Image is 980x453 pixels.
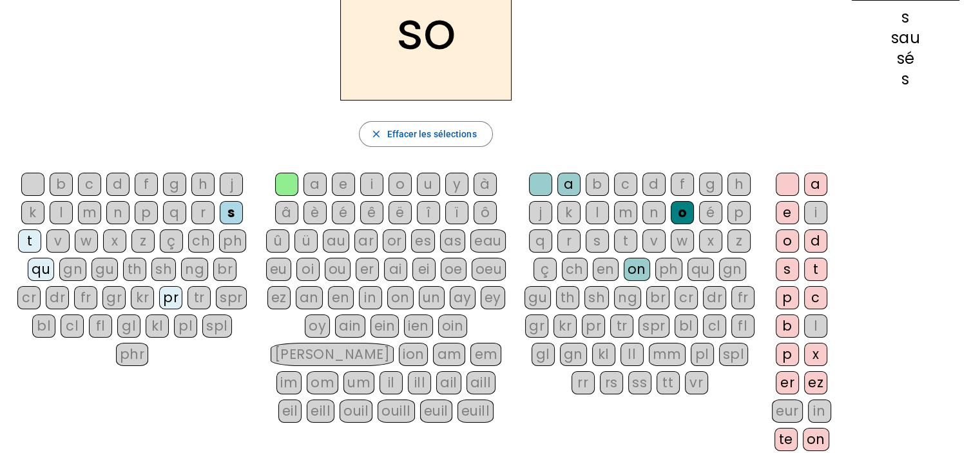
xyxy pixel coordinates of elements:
[642,229,666,253] div: v
[620,343,644,366] div: ll
[387,126,476,142] span: Effacer les sélections
[671,201,694,224] div: o
[187,286,211,309] div: tr
[529,229,552,253] div: q
[557,229,581,253] div: r
[772,400,803,423] div: eur
[852,10,959,25] div: s
[384,258,407,281] div: ai
[703,286,726,309] div: dr
[307,371,338,394] div: om
[89,314,112,338] div: fl
[332,173,355,196] div: e
[163,201,186,224] div: q
[323,229,349,253] div: au
[776,314,799,338] div: b
[808,400,831,423] div: in
[525,314,548,338] div: gr
[639,314,669,338] div: spr
[804,371,827,394] div: ez
[699,173,722,196] div: g
[296,258,320,281] div: oi
[267,286,291,309] div: ez
[146,314,169,338] div: kl
[556,286,579,309] div: th
[470,343,501,366] div: em
[533,258,557,281] div: ç
[59,258,86,281] div: gn
[412,258,436,281] div: ei
[389,173,412,196] div: o
[411,229,435,253] div: es
[776,343,799,366] div: p
[135,173,158,196] div: f
[560,343,587,366] div: gn
[727,201,751,224] div: p
[383,229,406,253] div: or
[354,229,378,253] div: ar
[646,286,669,309] div: br
[642,173,666,196] div: d
[202,314,232,338] div: spl
[340,400,372,423] div: ouil
[852,30,959,46] div: sau
[691,343,714,366] div: pl
[181,258,208,281] div: ng
[804,229,827,253] div: d
[359,121,492,147] button: Effacer les sélections
[642,201,666,224] div: n
[191,173,215,196] div: h
[360,173,383,196] div: i
[131,286,154,309] div: kr
[389,201,412,224] div: ë
[46,229,70,253] div: v
[699,229,722,253] div: x
[804,343,827,366] div: x
[191,201,215,224] div: r
[174,314,197,338] div: pl
[557,201,581,224] div: k
[852,72,959,87] div: s
[572,371,595,394] div: rr
[719,343,749,366] div: spl
[803,428,829,451] div: on
[727,229,751,253] div: z
[123,258,146,281] div: th
[46,286,69,309] div: dr
[804,258,827,281] div: t
[529,201,552,224] div: j
[445,201,468,224] div: ï
[699,201,722,224] div: é
[103,229,126,253] div: x
[307,400,334,423] div: eill
[359,286,382,309] div: in
[61,314,84,338] div: cl
[776,201,799,224] div: e
[582,314,605,338] div: pr
[74,286,97,309] div: fr
[163,173,186,196] div: g
[213,258,236,281] div: br
[78,173,101,196] div: c
[614,173,637,196] div: c
[220,201,243,224] div: s
[271,343,394,366] div: [PERSON_NAME]
[387,286,414,309] div: on
[657,371,680,394] div: tt
[614,229,637,253] div: t
[404,314,433,338] div: ien
[420,400,452,423] div: euil
[776,286,799,309] div: p
[450,286,476,309] div: ay
[419,286,445,309] div: un
[433,343,465,366] div: am
[50,173,73,196] div: b
[852,51,959,66] div: sé
[275,201,298,224] div: â
[719,258,746,281] div: gn
[343,371,374,394] div: um
[78,201,101,224] div: m
[457,400,494,423] div: euill
[131,229,155,253] div: z
[436,371,461,394] div: ail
